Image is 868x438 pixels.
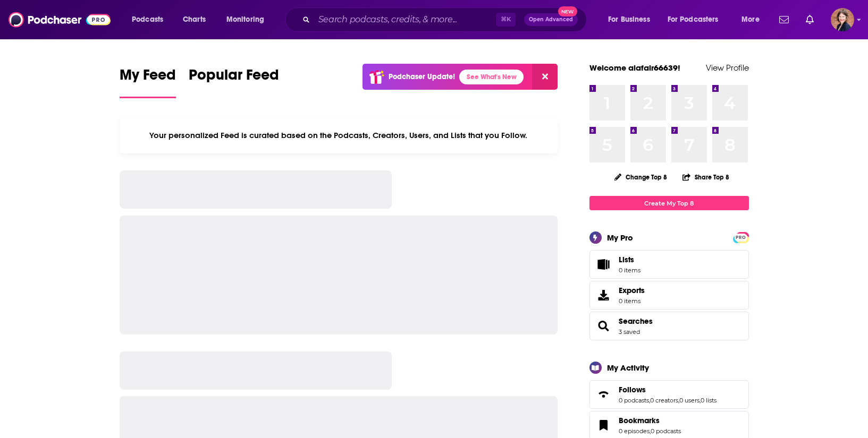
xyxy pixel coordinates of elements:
[120,66,176,98] a: My Feed
[735,234,747,242] span: PRO
[700,397,701,404] span: ,
[314,11,496,28] input: Search podcasts, credits, & more...
[802,11,818,29] a: Show notifications dropdown
[589,380,749,409] span: Follows
[608,12,650,27] span: For Business
[589,196,749,210] a: Create My Top 8
[189,66,279,90] span: Popular Feed
[619,297,645,305] span: 0 items
[593,257,614,272] span: Lists
[619,316,653,326] a: Searches
[593,418,614,433] a: Bookmarks
[459,70,524,84] a: See What's New
[601,11,663,28] button: open menu
[608,170,674,184] button: Change Top 8
[619,328,640,336] a: 3 saved
[619,416,681,425] a: Bookmarks
[593,319,614,333] a: Searches
[701,397,717,404] a: 0 lists
[831,8,854,31] span: Logged in as alafair66639
[226,12,264,27] span: Monitoring
[682,167,730,187] button: Share Top 8
[619,385,717,394] a: Follows
[678,397,679,404] span: ,
[524,13,578,26] button: Open AdvancedNew
[650,397,678,404] a: 0 creators
[589,281,749,310] a: Exports
[176,11,212,28] a: Charts
[619,427,650,435] a: 0 episodes
[132,12,163,27] span: Podcasts
[661,11,734,28] button: open menu
[189,66,279,98] a: Popular Feed
[593,387,614,402] a: Follows
[735,233,747,241] a: PRO
[9,10,111,30] img: Podchaser - Follow, Share and Rate Podcasts
[831,8,854,31] button: Show profile menu
[679,397,700,404] a: 0 users
[183,12,206,27] span: Charts
[831,8,854,31] img: User Profile
[741,12,760,27] span: More
[124,11,177,28] button: open menu
[589,250,749,279] a: Lists
[619,286,645,295] span: Exports
[619,267,641,274] span: 0 items
[734,11,773,28] button: open menu
[619,397,649,404] a: 0 podcasts
[593,288,614,303] span: Exports
[607,363,649,373] div: My Activity
[589,63,680,73] a: Welcome alafair66639!
[668,12,719,27] span: For Podcasters
[589,312,749,340] span: Searches
[706,63,749,73] a: View Profile
[775,11,793,29] a: Show notifications dropdown
[529,17,573,22] span: Open Advanced
[619,385,646,394] span: Follows
[619,416,660,425] span: Bookmarks
[558,6,577,16] span: New
[650,427,651,435] span: ,
[619,255,634,264] span: Lists
[295,7,597,32] div: Search podcasts, credits, & more...
[120,66,176,90] span: My Feed
[607,233,633,243] div: My Pro
[120,117,558,153] div: Your personalized Feed is curated based on the Podcasts, Creators, Users, and Lists that you Follow.
[651,427,681,435] a: 0 podcasts
[649,397,650,404] span: ,
[496,13,516,27] span: ⌘ K
[619,255,641,264] span: Lists
[219,11,278,28] button: open menu
[389,72,455,81] p: Podchaser Update!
